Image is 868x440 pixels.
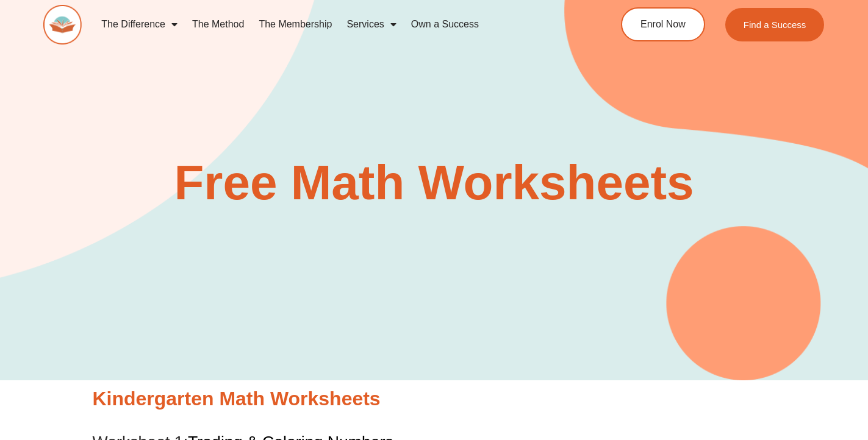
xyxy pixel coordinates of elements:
[94,10,185,38] a: The Difference
[87,158,782,207] h2: Free Math Worksheets
[725,8,825,41] a: Find a Success
[621,7,705,41] a: Enrol Now
[93,386,776,412] h2: Kindergarten Math Worksheets
[404,10,486,38] a: Own a Success
[640,20,686,29] span: Enrol Now
[744,20,806,29] span: Find a Success
[94,10,576,38] nav: Menu
[339,10,403,38] a: Services
[251,10,339,38] a: The Membership
[185,10,251,38] a: The Method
